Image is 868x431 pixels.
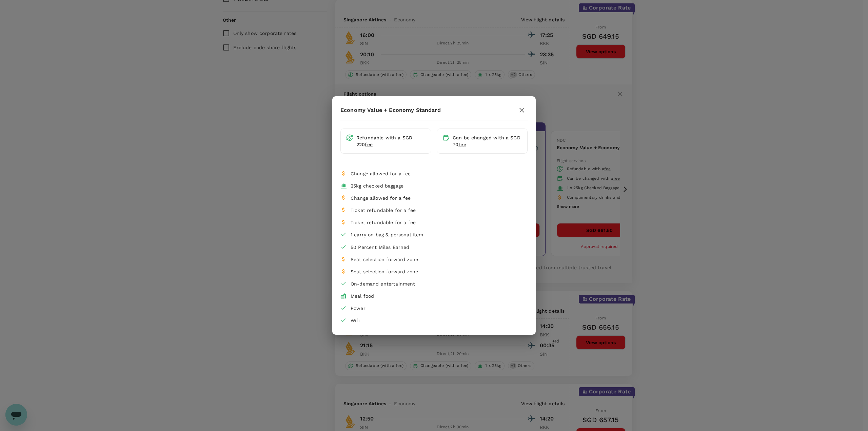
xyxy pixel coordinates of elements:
span: Ticket refundable for a fee [351,220,416,225]
span: 50 Percent Miles Earned [351,244,409,250]
span: Change allowed for a fee [351,171,411,176]
div: Refundable with a SGD 220 [356,134,426,148]
div: Can be changed with a SGD 70 [453,134,522,148]
span: On-demand entertainment [351,281,415,287]
span: 25kg checked baggage [351,183,403,189]
span: Meal food [351,293,374,299]
span: 1 carry on bag & personal item [351,232,423,237]
span: fee [458,142,466,147]
span: Power [351,306,366,311]
span: Seat selection forward zone [351,257,418,262]
p: Economy Value + Economy Standard [340,106,441,114]
span: Ticket refundable for a fee [351,208,416,213]
span: Wifi [351,318,360,323]
span: Seat selection forward zone [351,269,418,274]
span: fee [365,142,372,147]
span: Change allowed for a fee [351,195,411,201]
